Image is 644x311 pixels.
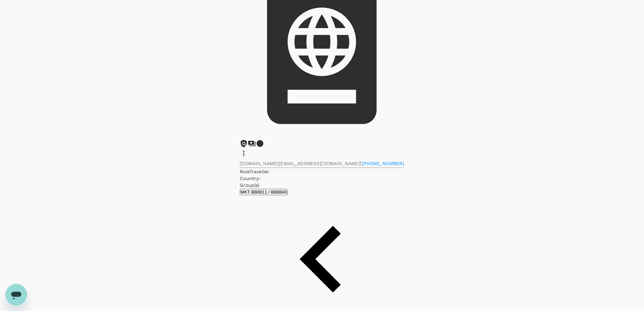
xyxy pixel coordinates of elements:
[240,176,259,181] span: Country
[240,161,360,166] span: [DOMAIN_NAME][EMAIL_ADDRESS][DOMAIN_NAME]
[240,190,287,195] span: MKT BB8811 / BB8840
[240,182,259,188] span: Group(s)
[240,169,249,174] span: Role
[240,189,288,195] button: MKT BB8811 / BB8840
[360,160,361,166] span: |
[5,284,27,306] iframe: Button to launch messaging window
[259,176,261,181] span: -
[249,169,269,174] span: Traveller
[362,161,404,166] span: [PHONE_NUMBER]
